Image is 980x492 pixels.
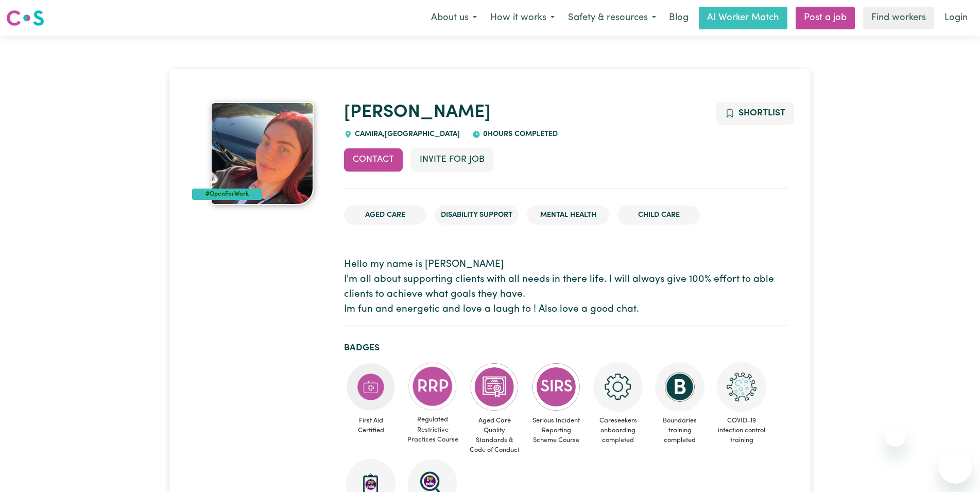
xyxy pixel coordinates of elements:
img: CS Academy: Boundaries in care and support work course completed [655,362,704,412]
iframe: Close message [885,426,906,447]
img: CS Academy: COVID-19 Infection Control Training course completed [717,362,766,412]
a: Careseekers logo [6,6,44,30]
a: Blog [663,7,695,29]
h2: Badges [344,343,787,353]
span: CAMIRA , [GEOGRAPHIC_DATA] [352,130,460,138]
span: Aged Care Quality Standards & Code of Conduct [468,412,521,460]
li: Aged Care [344,206,426,225]
img: CS Academy: Regulated Restrictive Practices course completed [408,362,457,411]
span: Boundaries training completed [653,412,707,450]
a: Taylor-Rose's profile picture'#OpenForWork [192,102,332,205]
li: Mental Health [527,206,609,225]
span: Serious Incident Reporting Scheme Course [529,412,583,450]
span: 0 hours completed [480,130,558,138]
button: How it works [484,7,561,29]
img: Care and support worker has completed First Aid Certification [346,362,396,412]
button: Contact [344,148,403,171]
p: Hello my name is [PERSON_NAME] I'm all about supporting clients with all needs in there life. I w... [344,258,787,317]
img: Careseekers logo [6,9,44,27]
a: AI Worker Match [699,7,787,29]
span: Careseekers onboarding completed [591,412,645,450]
span: Regulated Restrictive Practices Course [406,411,459,449]
span: Shortlist [738,109,785,117]
iframe: Button to launch messaging window [939,451,972,484]
img: CS Academy: Serious Incident Reporting Scheme course completed [531,362,581,412]
img: Taylor-Rose [211,102,314,205]
span: First Aid Certified [344,412,398,439]
a: Login [938,7,974,29]
button: Invite for Job [411,148,493,171]
a: Find workers [863,7,934,29]
span: COVID-19 infection control training [715,412,768,450]
button: Add to shortlist [716,102,794,125]
img: CS Academy: Aged Care Quality Standards & Code of Conduct course completed [470,362,519,412]
img: CS Academy: Careseekers Onboarding course completed [593,362,643,412]
button: Safety & resources [561,7,663,29]
a: Post a job [796,7,855,29]
li: Child care [617,206,700,225]
div: #OpenForWork [192,189,262,200]
a: [PERSON_NAME] [344,104,491,122]
button: About us [424,7,484,29]
li: Disability Support [435,206,519,225]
